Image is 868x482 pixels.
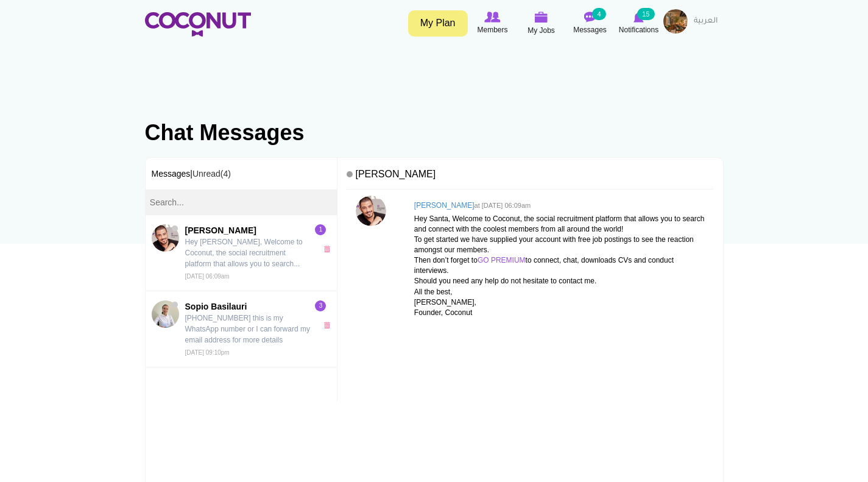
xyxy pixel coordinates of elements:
small: 4 [592,8,605,20]
a: My Jobs My Jobs [517,9,566,38]
a: العربية [688,9,724,34]
span: Sopio Basilauri [185,300,311,313]
span: Members [477,24,507,36]
a: Sopio BasilauriSopio Basilauri [PHONE_NUMBER] this is my WhatsApp number or I can forward my emai... [146,291,337,367]
h4: [PERSON_NAME] [414,202,708,210]
h3: Messages [146,158,337,190]
h4: [PERSON_NAME] [347,164,713,190]
img: Messages [584,12,596,23]
a: GO PREMIUM [478,256,526,264]
p: [PHONE_NUMBER] this is my WhatsApp number or I can forward my email address for more details [185,313,311,346]
span: | [190,169,231,179]
span: My Jobs [528,24,555,37]
a: x [323,322,334,328]
img: Home [145,12,251,37]
input: Search... [146,190,337,215]
a: My Plan [408,10,468,37]
a: x [323,246,334,252]
img: Sopio Basilauri [152,300,179,328]
span: 1 [315,224,326,235]
p: Hey [PERSON_NAME], Welcome to Coconut, the social recruitment platform that allows you to search... [185,236,311,269]
span: 3 [315,300,326,311]
img: Notifications [633,12,644,23]
a: Unread(4) [192,169,231,179]
a: Notifications Notifications 15 [615,9,663,37]
img: My Jobs [535,12,548,23]
h1: Chat Messages [145,121,724,145]
small: at [DATE] 06:09am [475,202,531,209]
a: Browse Members Members [468,9,517,37]
span: [PERSON_NAME] [185,224,311,236]
small: 15 [637,8,654,20]
img: Browse Members [484,12,500,23]
img: Assaad Tarabay [152,224,179,252]
a: Assaad Tarabay[PERSON_NAME] Hey [PERSON_NAME], Welcome to Coconut, the social recruitment platfor... [146,215,337,291]
span: Notifications [619,24,658,36]
small: [DATE] 06:09am [185,273,230,280]
small: [DATE] 09:10pm [185,349,230,356]
span: Messages [573,24,607,36]
a: Messages Messages 4 [566,9,615,37]
p: Hey Santa, Welcome to Coconut, the social recruitment platform that allows you to search and conn... [414,214,708,318]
